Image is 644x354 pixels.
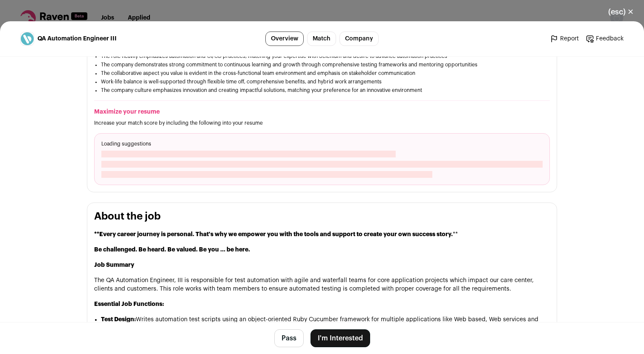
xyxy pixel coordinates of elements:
[265,31,304,46] a: Overview
[94,231,453,237] strong: **Every career journey is personal. That's why we empower you with the tools and support to creat...
[94,120,550,126] p: Increase your match score by including the following into your resume
[94,108,550,116] h2: Maximize your resume
[598,3,644,21] button: Close modal
[94,301,162,307] strong: Essential Job Functions
[310,329,370,347] button: I'm Interested
[94,276,550,293] p: The QA Automation Engineer, III is responsible for test automation with agile and waterfall teams...
[101,70,543,77] li: The collaborative aspect you value is evident in the cross-functional team environment and emphas...
[101,78,543,85] li: Work-life balance is well-supported through flexible time off, comprehensive benefits, and hybrid...
[94,133,550,185] div: Loading suggestions
[550,34,579,43] a: Report
[37,34,117,43] span: QA Automation Engineer III
[94,210,550,223] h2: About the job
[101,61,543,68] li: The company demonstrates strong commitment to continuous learning and growth through comprehensiv...
[94,247,250,253] strong: Be challenged. Be heard. Be valued. Be you ... be here.
[162,301,164,307] strong: :
[101,315,550,332] li: Writes automation test scripts using an object-oriented Ruby Cucumber framework for multiple appl...
[586,34,624,43] a: Feedback
[339,31,379,46] a: Company
[94,262,134,268] strong: Job Summary
[101,317,136,323] strong: Test Design:
[21,32,34,45] img: 5c5e70aa1a80005fda646d5a0ccb203e4ecb5cb943c21dee68dc718d75893090.jpg
[101,87,543,94] li: The company culture emphasizes innovation and creating impactful solutions, matching your prefere...
[274,329,304,347] button: Pass
[307,31,336,46] a: Match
